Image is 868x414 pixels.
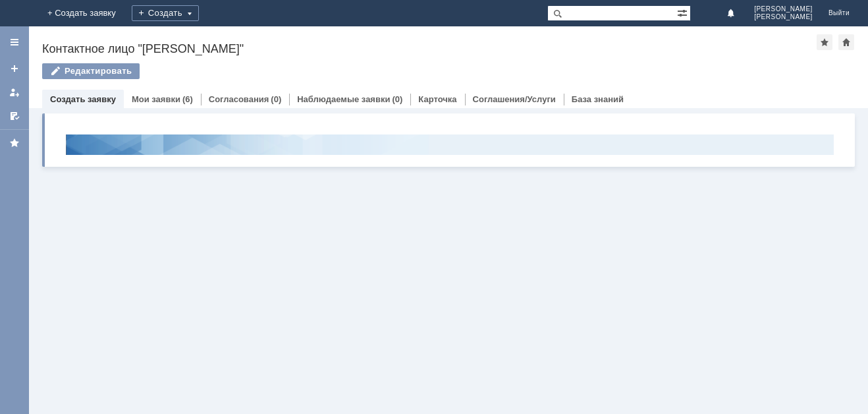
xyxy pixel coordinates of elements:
[271,94,281,104] div: (0)
[392,94,402,104] div: (0)
[297,94,390,104] a: Наблюдаемые заявки
[838,34,854,50] div: Сделать домашней страницей
[754,13,813,21] span: [PERSON_NAME]
[418,94,456,104] a: Карточка
[42,42,817,55] div: Контактное лицо "[PERSON_NAME]"
[754,5,813,13] span: [PERSON_NAME]
[132,5,199,21] div: Создать
[182,94,193,104] div: (6)
[473,94,556,104] a: Соглашения/Услуги
[4,82,25,103] a: Мои заявки
[4,105,25,127] a: Мои согласования
[209,94,269,104] a: Согласования
[817,34,832,50] div: Добавить в избранное
[677,6,690,18] span: Расширенный поиск
[132,94,180,104] a: Мои заявки
[50,94,116,104] a: Создать заявку
[572,94,624,104] a: База знаний
[4,58,25,79] a: Создать заявку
